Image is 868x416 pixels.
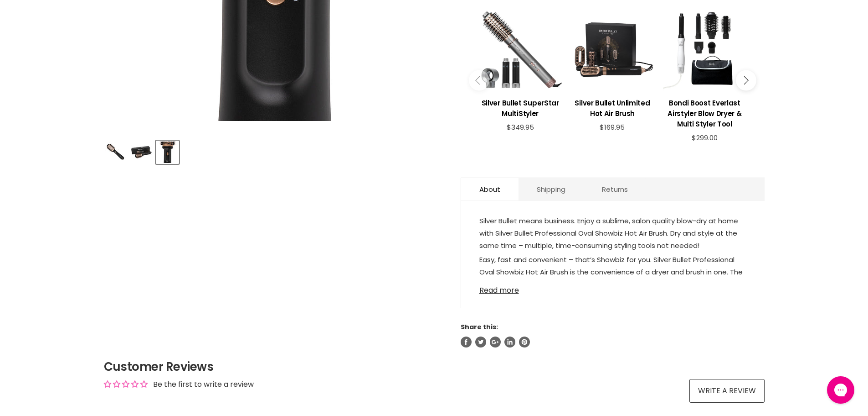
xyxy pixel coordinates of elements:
[600,122,625,132] span: $169.95
[507,122,534,132] span: $349.95
[104,358,765,375] h2: Customer Reviews
[663,98,746,129] h3: Bondi Boost Everlast Airstyler Blow Dryer & Multi Styler Tool
[130,141,153,164] button: Silver Bullet Oval Showbiz Hot Air Brush
[104,141,127,164] button: Silver Bullet Oval Showbiz Hot Air Brush
[479,281,746,295] a: Read more
[479,253,746,366] p: Easy, fast and convenient – that’s Showbiz for you. Silver Bullet Professional Oval Showbiz Hot A...
[663,91,746,134] a: View product:Bondi Boost Everlast Airstyler Blow Dryer & Multi Styler Tool
[822,373,859,407] iframe: Gorgias live chat messenger
[461,323,765,348] aside: Share this:
[479,91,562,123] a: View product:Silver Bullet SuperStar MultiStyler
[571,98,654,119] h3: Silver Bullet Unlimited Hot Air Brush
[131,142,152,163] img: Silver Bullet Oval Showbiz Hot Air Brush
[519,178,584,200] a: Shipping
[105,142,126,163] img: Silver Bullet Oval Showbiz Hot Air Brush
[692,133,718,142] span: $299.00
[157,142,178,163] img: Silver Bullet Oval Showbiz Hot Air Brush
[153,379,254,390] div: Be the first to write a review
[103,138,446,164] div: Product thumbnails
[479,98,562,119] h3: Silver Bullet SuperStar MultiStyler
[479,215,746,253] p: Silver Bullet means business. Enjoy a sublime, salon quality blow-dry at home with Silver Bullet ...
[461,322,498,332] span: Share this:
[689,379,765,403] a: Write a review
[571,91,654,123] a: View product:Silver Bullet Unlimited Hot Air Brush
[461,178,519,200] a: About
[104,379,148,390] div: Average rating is 0.00 stars
[156,141,179,164] button: Silver Bullet Oval Showbiz Hot Air Brush
[584,178,646,200] a: Returns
